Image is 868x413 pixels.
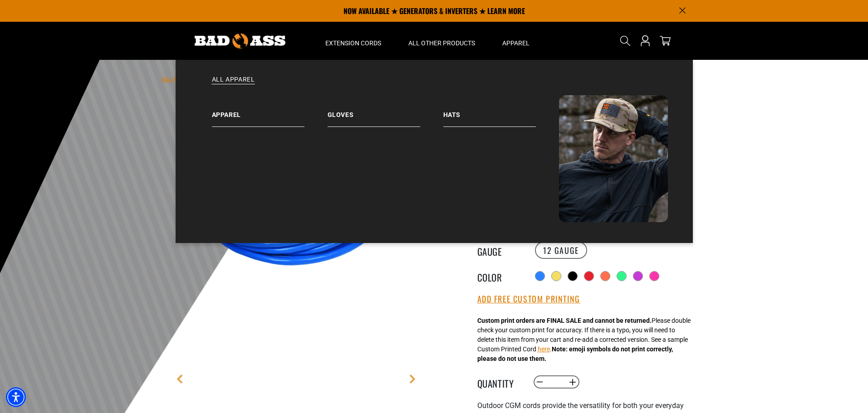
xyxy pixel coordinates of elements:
img: Bad Ass Extension Cords [559,95,668,222]
summary: Apparel [489,22,543,60]
strong: Custom print orders are FINAL SALE and cannot be returned. [477,317,652,324]
label: Quantity [477,376,523,388]
nav: breadcrumbs [162,73,411,84]
span: All Other Products [408,39,475,47]
div: Accessibility Menu [6,387,26,407]
a: Apparel [212,95,328,127]
summary: Search [618,34,633,48]
strong: Note: emoji symbols do not print correctly, please do not use them. [477,345,673,362]
button: Add Free Custom Printing [477,294,580,304]
legend: Color [477,270,523,282]
a: Open this option [638,22,652,60]
a: All Apparel [194,75,675,95]
a: Bad Ass Extension Cords [162,76,223,83]
legend: Gauge [477,244,523,256]
summary: Extension Cords [312,22,395,60]
a: Previous [175,374,184,384]
a: cart [658,35,672,46]
button: here [538,345,550,354]
span: Apparel [502,39,530,47]
img: Bad Ass Extension Cords [195,34,285,49]
a: Hats [443,95,559,127]
label: 12 Gauge [535,242,587,259]
a: Gloves [328,95,443,127]
span: Extension Cords [325,39,381,47]
div: Please double check your custom print for accuracy. If there is a typo, you will need to delete t... [477,316,691,364]
a: Next [408,374,417,384]
summary: All Other Products [395,22,489,60]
